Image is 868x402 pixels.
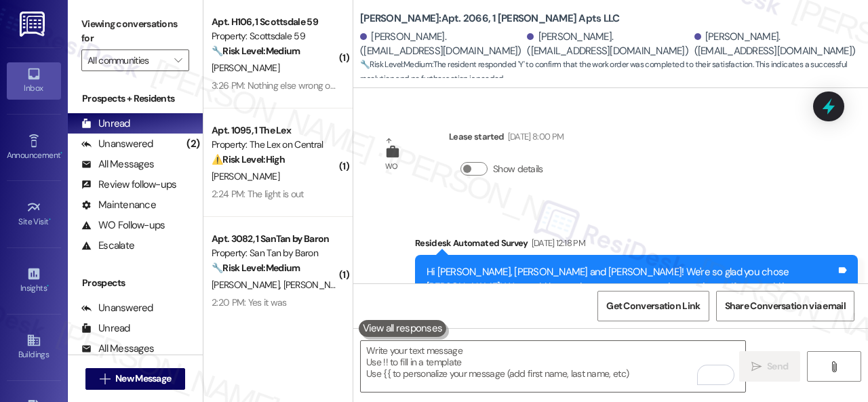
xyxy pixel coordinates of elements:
[81,239,134,253] div: Escalate
[212,246,337,260] div: Property: San Tan by Baron
[751,361,762,372] i: 
[212,296,287,308] div: 2:20 PM: Yes it was
[81,301,153,315] div: Unanswered
[212,279,283,291] span: [PERSON_NAME]
[212,29,337,43] div: Property: Scottsdale 59
[100,374,110,384] i: 
[212,153,285,165] strong: ⚠️ Risk Level: High
[7,196,61,233] a: Site Visit •
[360,12,619,26] b: [PERSON_NAME]: Apt. 2066, 1 [PERSON_NAME] Apts LLC
[449,129,564,148] div: Lease started
[7,329,61,365] a: Buildings
[493,162,543,176] label: Show details
[360,59,432,70] strong: 🔧 Risk Level: Medium
[716,291,854,321] button: Share Conversation via email
[49,215,51,224] span: •
[81,178,176,192] div: Review follow-ups
[427,265,836,323] div: Hi [PERSON_NAME], [PERSON_NAME] and [PERSON_NAME]! We're so glad you chose [PERSON_NAME]! We woul...
[81,198,156,212] div: Maintenance
[81,137,153,151] div: Unanswered
[385,159,398,174] div: WO
[81,157,154,172] div: All Messages
[20,12,47,37] img: ResiDesk Logo
[81,14,189,49] label: Viewing conversations for
[212,262,300,274] strong: 🔧 Risk Level: Medium
[283,279,351,291] span: [PERSON_NAME]
[7,262,61,299] a: Insights •
[767,359,788,374] span: Send
[725,299,846,313] span: Share Conversation via email
[174,55,182,66] i: 
[212,138,337,152] div: Property: The Lex on Central
[606,299,700,313] span: Get Conversation Link
[87,49,167,71] input: All communities
[212,45,300,57] strong: 🔧 Risk Level: Medium
[47,281,49,291] span: •
[212,123,337,138] div: Apt. 1095, 1 The Lex
[85,368,186,390] button: New Message
[68,276,203,290] div: Prospects
[528,236,585,250] div: [DATE] 12:18 PM
[212,62,279,74] span: [PERSON_NAME]
[60,148,62,158] span: •
[7,62,61,99] a: Inbox
[212,232,337,246] div: Apt. 3082, 1 SanTan by Baron
[81,117,130,131] div: Unread
[694,30,858,59] div: [PERSON_NAME]. ([EMAIL_ADDRESS][DOMAIN_NAME])
[183,134,203,155] div: (2)
[81,321,130,336] div: Unread
[81,218,165,233] div: WO Follow-ups
[505,129,564,144] div: [DATE] 8:00 PM
[212,79,400,92] div: 3:26 PM: Nothing else wrong only that ice maker.
[212,170,279,182] span: [PERSON_NAME]
[360,58,868,87] span: : The resident responded 'Y' to confirm that the work order was completed to their satisfaction. ...
[212,188,304,200] div: 2:24 PM: The light is out
[527,30,690,59] div: [PERSON_NAME]. ([EMAIL_ADDRESS][DOMAIN_NAME])
[415,236,858,255] div: Residesk Automated Survey
[829,361,839,372] i: 
[361,341,745,392] textarea: To enrich screen reader interactions, please activate Accessibility in Grammarly extension settings
[360,30,524,59] div: [PERSON_NAME]. ([EMAIL_ADDRESS][DOMAIN_NAME])
[115,371,171,386] span: New Message
[68,92,203,106] div: Prospects + Residents
[739,351,800,382] button: Send
[81,342,154,356] div: All Messages
[212,15,337,29] div: Apt. H106, 1 Scottsdale 59
[597,291,709,321] button: Get Conversation Link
